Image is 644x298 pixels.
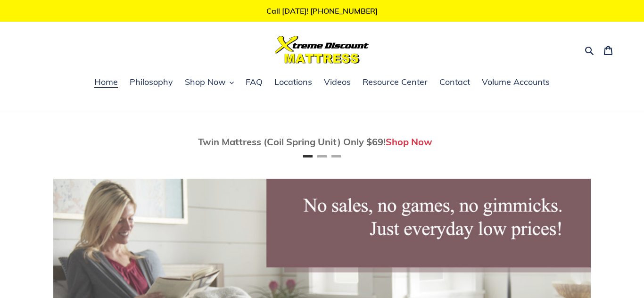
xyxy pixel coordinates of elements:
[477,75,554,90] a: Volume Accounts
[358,75,432,90] a: Resource Center
[331,155,341,157] button: Page 3
[386,136,432,148] a: Shop Now
[198,136,386,148] span: Twin Mattress (Coil Spring Unit) Only $69!
[319,75,355,90] a: Videos
[246,76,263,88] span: FAQ
[439,76,470,88] span: Contact
[125,75,178,90] a: Philosophy
[363,76,428,88] span: Resource Center
[90,75,123,90] a: Home
[180,75,239,90] button: Shop Now
[185,76,226,88] span: Shop Now
[317,155,327,157] button: Page 2
[130,76,173,88] span: Philosophy
[303,155,313,157] button: Page 1
[482,76,550,88] span: Volume Accounts
[324,76,351,88] span: Videos
[94,76,118,88] span: Home
[270,75,317,90] a: Locations
[275,36,369,64] img: Xtreme Discount Mattress
[241,75,267,90] a: FAQ
[435,75,475,90] a: Contact
[274,76,312,88] span: Locations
